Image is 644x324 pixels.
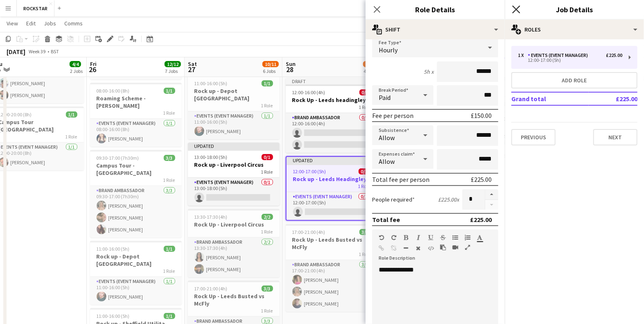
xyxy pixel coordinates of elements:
[286,78,377,153] app-job-card: Draft12:00-16:00 (4h)0/2Rock Up - Leeds headingley1 RoleBrand Ambassador0/212:00-16:00 (4h)
[391,234,397,241] button: Redo
[440,244,446,251] button: Paste as plain text
[372,215,400,224] div: Total fee
[589,92,637,105] td: £225.00
[188,209,280,277] app-job-card: 13:30-17:30 (4h)2/2Rock Up - Liverpool Circus1 RoleBrand Ambassador2/213:30-17:30 (4h)[PERSON_NAM...
[286,224,377,312] app-job-card: 17:00-21:00 (4h)3/3Rock Up - Leeds Busted vs McFly1 RoleBrand Ambassador3/317:00-21:00 (4h)[PERSO...
[286,60,296,68] span: Sun
[292,89,325,95] span: 12:00-16:00 (4h)
[97,88,130,94] span: 08:00-16:00 (8h)
[97,313,130,319] span: 11:00-16:00 (5h)
[359,89,371,95] span: 0/2
[286,96,377,104] h3: Rock Up - Leeds headingley
[188,143,280,206] app-job-card: Updated13:00-18:00 (5h)0/1Rock up - Liverpool Circus1 RoleEvents (Event Manager)0/113:00-18:00 (5h)
[7,20,18,27] span: View
[416,234,421,241] button: Italic
[165,68,181,74] div: 7 Jobs
[194,214,228,220] span: 13:30-17:30 (4h)
[262,214,273,220] span: 2/2
[287,175,377,183] h3: Rock up - Leeds Headingley
[27,48,47,54] span: Week 39
[358,183,370,189] span: 1 Role
[261,169,273,175] span: 1 Role
[511,129,556,145] button: Previous
[440,234,446,241] button: Strikethrough
[188,60,197,68] span: Sat
[403,234,409,241] button: Bold
[188,238,280,277] app-card-role: Brand Ambassador2/213:30-17:30 (4h)[PERSON_NAME][PERSON_NAME]
[379,157,395,165] span: Allow
[528,52,591,58] div: Events (Event Manager)
[163,268,175,274] span: 1 Role
[188,292,280,307] h3: Rock Up - Leeds Busted vs McFly
[366,4,505,15] h3: Role Details
[359,251,371,257] span: 1 Role
[261,102,273,109] span: 1 Role
[90,119,182,147] app-card-role: Events (Event Manager)1/108:00-16:00 (8h)[PERSON_NAME]
[17,0,54,16] button: ROCKSTAR
[90,186,182,238] app-card-role: Brand Ambassador3/309:30-17:00 (7h30m)[PERSON_NAME][PERSON_NAME][PERSON_NAME]
[89,65,97,74] span: 26
[287,157,377,163] div: Updated
[379,46,398,54] span: Hourly
[70,68,83,74] div: 2 Jobs
[372,111,414,120] div: Fee per person
[511,92,589,105] td: Grand total
[471,175,492,184] div: £225.00
[194,154,228,160] span: 13:00-18:00 (5h)
[286,113,377,153] app-card-role: Brand Ambassador0/212:00-16:00 (4h)
[286,260,377,312] app-card-role: Brand Ambassador3/317:00-21:00 (4h)[PERSON_NAME][PERSON_NAME][PERSON_NAME]
[403,245,409,251] button: Horizontal Line
[428,245,434,251] button: HTML Code
[90,241,182,305] div: 11:00-16:00 (5h)1/1Rock up - Depot [GEOGRAPHIC_DATA]1 RoleEvents (Event Manager)1/111:00-16:00 (5...
[428,234,434,241] button: Underline
[188,111,280,139] app-card-role: Events (Event Manager)1/111:00-16:00 (5h)[PERSON_NAME]
[285,65,296,74] span: 28
[188,178,280,206] app-card-role: Events (Event Manager)0/113:00-18:00 (5h)
[66,134,77,140] span: 1 Role
[261,229,273,235] span: 1 Role
[61,18,86,29] a: Comms
[263,68,278,74] div: 6 Jobs
[70,61,81,67] span: 4/4
[293,168,326,174] span: 12:00-17:00 (5h)
[364,68,376,74] div: 4 Jobs
[366,20,505,39] div: Shift
[164,88,175,94] span: 1/1
[188,161,280,168] h3: Rock up - Liverpool Circus
[90,150,182,238] app-job-card: 09:30-17:00 (7h30m)3/3Campus Tour - [GEOGRAPHIC_DATA]1 RoleBrand Ambassador3/309:30-17:00 (7h30m)...
[424,68,434,75] div: 5h x
[416,245,421,251] button: Clear Formatting
[90,83,182,147] app-job-card: 08:00-16:00 (8h)1/1Roaming Scheme - [PERSON_NAME]1 RoleEvents (Event Manager)1/108:00-16:00 (8h)[...
[379,93,391,102] span: Paid
[372,196,415,203] label: People required
[379,134,395,142] span: Allow
[286,78,377,84] div: Draft
[44,20,56,27] span: Jobs
[286,236,377,251] h3: Rock Up - Leeds Busted vs McFly
[518,52,528,58] div: 1 x
[66,111,77,118] span: 1/1
[188,75,280,139] app-job-card: 11:00-16:00 (5h)1/1Rock up - Depot [GEOGRAPHIC_DATA]1 RoleEvents (Event Manager)1/111:00-16:00 (5...
[90,60,97,68] span: Fri
[262,80,273,86] span: 1/1
[359,104,371,110] span: 1 Role
[359,229,371,235] span: 3/3
[90,95,182,109] h3: Roaming Scheme - [PERSON_NAME]
[262,285,273,292] span: 3/3
[26,20,36,27] span: Edit
[188,87,280,102] h3: Rock up - Depot [GEOGRAPHIC_DATA]
[485,189,498,200] button: Increase
[477,234,483,241] button: Text Color
[90,277,182,305] app-card-role: Events (Event Manager)1/111:00-16:00 (5h)[PERSON_NAME]
[359,168,370,174] span: 0/1
[518,58,622,62] div: 12:00-17:00 (5h)
[23,18,39,29] a: Edit
[41,18,59,29] a: Jobs
[64,20,83,27] span: Comms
